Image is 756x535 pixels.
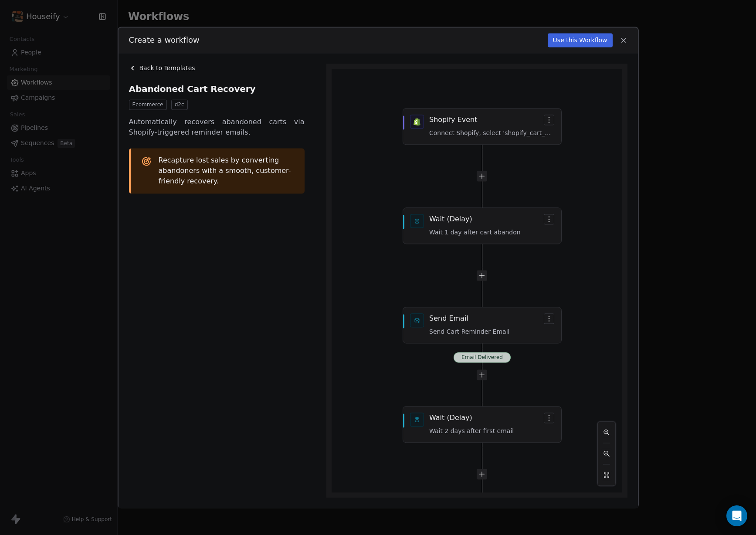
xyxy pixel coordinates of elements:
span: Abandoned Cart Recovery [129,83,310,95]
span: Create a workflow [129,34,200,46]
span: Recapture lost sales by converting abandoners with a smooth, customer-friendly recovery. [159,155,294,186]
span: d2c [171,99,188,110]
span: Ecommerce [129,99,167,110]
div: React Flow controls [597,422,616,486]
span: Back to Templates [139,64,195,72]
div: Open Intercom Messenger [726,505,747,526]
span: Automatically recovers abandoned carts via Shopify-triggered reminder emails. [129,117,305,138]
button: Use this Workflow [548,33,613,47]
